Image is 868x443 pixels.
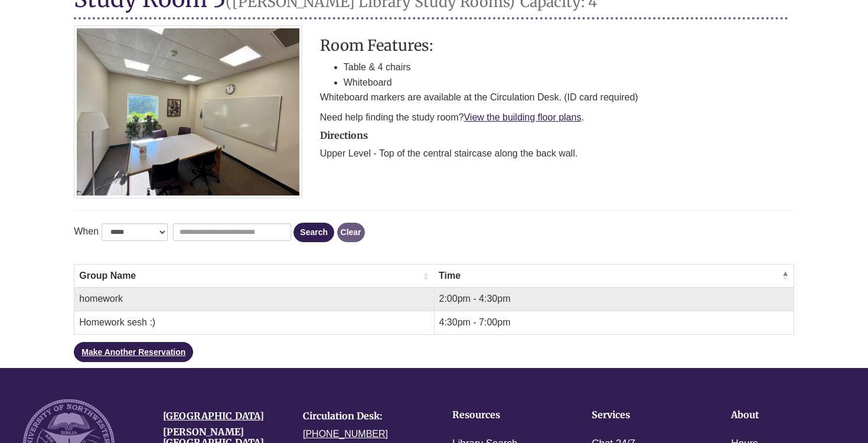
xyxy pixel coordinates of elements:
[337,223,365,242] button: Clear
[422,270,429,282] span: Group Name : Activate to sort
[592,410,694,421] h4: Services
[782,270,789,282] span: Time : Activate to invert sorting
[74,342,193,362] a: Make Another Reservation
[74,224,99,239] label: When
[320,37,794,124] div: description
[731,410,834,421] h4: About
[344,75,794,90] li: Whiteboard
[293,223,334,242] button: Search
[320,146,794,161] p: Upper Level - Top of the central staircase along the back wall.
[74,288,434,311] td: homework
[464,112,581,122] a: View the building floor plans
[434,288,794,311] td: 2:00pm - 4:30pm
[74,311,434,335] td: Homework sesh :)
[303,411,425,422] h4: Circulation Desk:
[303,429,388,439] a: [PHONE_NUMBER]
[74,25,302,198] img: Study Room 5
[163,410,264,422] a: [GEOGRAPHIC_DATA]
[434,311,794,335] td: 4:30pm - 7:00pm
[320,110,794,125] p: Need help finding the study room? .
[344,60,794,75] li: Table & 4 chairs
[439,269,779,283] span: Time
[173,223,291,241] input: Search reservation name...
[320,90,794,105] p: Whiteboard markers are available at the Circulation Desk. (ID card required)
[320,131,794,161] div: directions
[320,131,794,141] h2: Directions
[79,269,420,283] span: Group Name
[452,410,555,421] h4: Resources
[320,37,794,54] h3: Room Features:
